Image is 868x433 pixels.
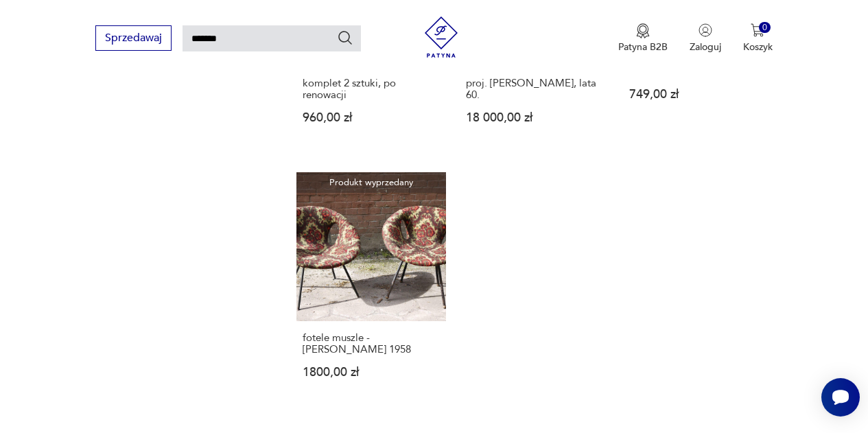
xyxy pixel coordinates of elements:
[759,22,771,34] div: 0
[296,172,446,406] a: Produkt wyprzedanyfotele muszle - Lesław Kiernicki 1958fotele muszle - [PERSON_NAME] 19581800,00 zł
[95,25,172,51] button: Sprzedawaj
[303,332,440,355] h3: fotele muszle - [PERSON_NAME] 1958
[466,112,603,124] p: 18 000,00 zł
[751,23,764,37] img: Ikona koszyka
[629,89,766,100] p: 749,00 zł
[618,40,668,54] p: Patyna B2B
[743,40,773,54] p: Koszyk
[618,23,668,54] button: Patyna B2B
[303,112,440,124] p: 960,00 zł
[421,16,462,58] img: Patyna - sklep z meblami i dekoracjami vintage
[690,40,721,54] p: Zaloguj
[303,366,440,378] p: 1800,00 zł
[821,378,860,417] iframe: Smartsupp widget button
[743,23,773,54] button: 0Koszyk
[690,23,721,54] button: Zaloguj
[636,23,650,38] img: Ikona medalu
[618,23,668,54] a: Ikona medaluPatyna B2B
[337,30,353,46] button: Szukaj
[699,23,712,37] img: Ikonka użytkownika
[303,66,440,101] h3: Fotele [PERSON_NAME], komplet 2 sztuki, po renowacji
[466,66,603,101] h3: Duńskie palisandrowe fotele proj. [PERSON_NAME], lata 60.
[95,34,172,44] a: Sprzedawaj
